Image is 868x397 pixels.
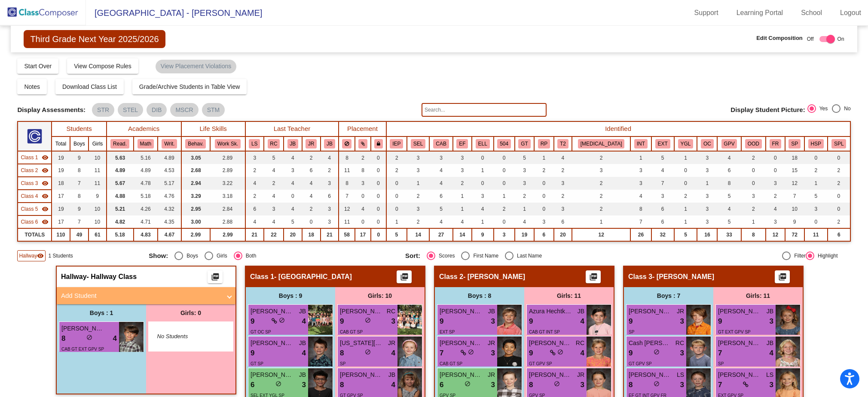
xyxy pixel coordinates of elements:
td: 4 [284,177,302,190]
th: Rixt Clifford [264,136,284,151]
td: 8 [717,177,741,190]
a: School [794,6,829,20]
td: 4 [321,151,339,164]
td: 0 [472,177,494,190]
td: 9 [70,203,89,215]
td: 6 [429,190,453,203]
td: 2 [828,177,850,190]
th: Identified [386,121,850,136]
td: 2 [572,203,630,215]
td: 8 [339,151,355,164]
td: 8 [630,203,651,215]
button: Work Sk. [215,139,241,148]
td: 4 [472,203,494,215]
td: 8 [70,190,89,203]
td: 2 [245,164,264,177]
td: Hidden teacher - Hittesdorf [18,151,52,164]
td: 0 [472,151,494,164]
td: 0 [386,190,407,203]
td: 4 [651,164,674,177]
td: 3 [572,164,630,177]
span: Third Grade Next Year 2025/2026 [24,30,165,48]
th: Keep away students [339,136,355,151]
td: 5.63 [107,151,134,164]
mat-icon: picture_as_pdf [777,273,788,285]
td: 9 [70,151,89,164]
mat-icon: picture_as_pdf [210,273,220,285]
button: IEP [390,139,403,148]
span: Class 1 [21,154,38,161]
td: 5 [515,151,534,164]
td: 2 [554,190,572,203]
th: READ Plan [534,136,553,151]
button: Grade/Archive Students in Table View [132,79,247,94]
mat-radio-group: Select an option [807,104,851,115]
td: 1 [534,151,553,164]
td: 6 [302,164,321,177]
td: 3 [515,177,534,190]
td: 0 [386,177,407,190]
span: Download Class List [62,83,117,90]
td: 0 [371,190,386,203]
mat-icon: picture_as_pdf [399,273,410,285]
td: 4 [264,164,284,177]
th: Gifted and Talented [515,136,534,151]
th: Introvert [630,136,651,151]
td: 8 [70,164,89,177]
td: 2 [572,151,630,164]
td: 11 [339,164,355,177]
td: 2 [741,151,766,164]
td: 4 [302,177,321,190]
td: 5 [804,190,828,203]
td: 8 [339,177,355,190]
th: Heritage Spanish [804,136,828,151]
td: 2 [407,190,429,203]
td: 3 [697,151,717,164]
td: 2 [828,164,850,177]
td: 3.18 [210,190,245,203]
td: 0 [741,164,766,177]
td: 2.95 [181,203,211,215]
td: 5.21 [107,203,134,215]
td: 2 [572,177,630,190]
td: 1 [804,177,828,190]
td: 2.84 [210,203,245,215]
td: 19 [52,164,70,177]
mat-icon: visibility [42,167,49,174]
td: 3 [472,190,494,203]
td: 4 [766,203,785,215]
td: Hidden teacher - Roberts [18,203,52,215]
td: 3 [321,203,339,215]
span: [GEOGRAPHIC_DATA] - [PERSON_NAME] [86,6,262,20]
td: 2 [766,190,785,203]
td: 6 [717,164,741,177]
td: 11 [89,177,106,190]
td: 3 [554,203,572,215]
span: Notes [24,83,40,90]
td: 0 [741,177,766,190]
td: 5.16 [134,151,158,164]
td: Hidden teacher - Dorr [18,164,52,177]
td: 3 [651,190,674,203]
button: Print Students Details [397,270,412,283]
span: Display Student Picture: [730,106,805,114]
td: 6 [321,190,339,203]
td: 2 [804,164,828,177]
td: 4 [554,151,572,164]
td: 17 [52,190,70,203]
td: 6 [651,203,674,215]
td: 0 [371,164,386,177]
th: MTSS Tier 2 [554,136,572,151]
th: Jessie Black [284,136,302,151]
td: 19 [52,151,70,164]
td: 3 [697,164,717,177]
td: 0 [766,164,785,177]
td: 18 [52,177,70,190]
th: Lauren Smith [245,136,264,151]
td: 4.89 [134,164,158,177]
td: 2.89 [210,164,245,177]
td: 0 [804,151,828,164]
mat-chip: STEL [118,103,143,117]
button: RC [268,139,280,148]
td: 4.88 [107,190,134,203]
